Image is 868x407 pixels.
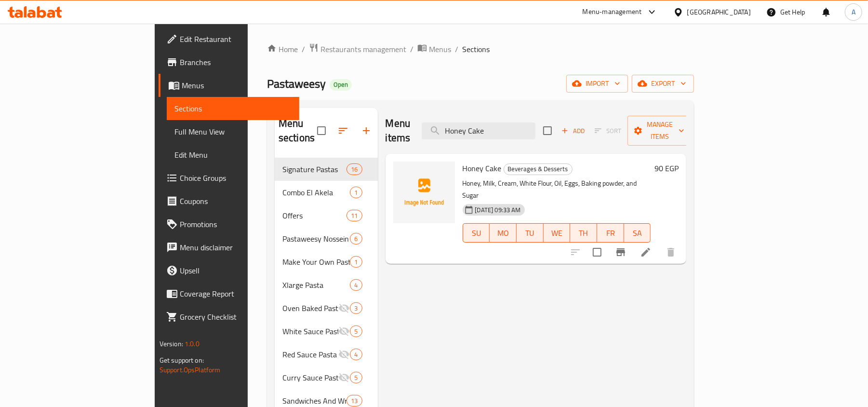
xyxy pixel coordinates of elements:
span: Signature Pastas [282,163,347,175]
li: / [455,43,458,55]
span: Select to update [587,242,607,262]
div: Curry Sauce Pasta [282,372,338,383]
span: 1.0.0 [185,338,200,350]
button: Add section [355,119,378,142]
div: Oven Baked Pasta [282,302,338,314]
button: delete [659,241,682,264]
button: export [632,75,694,93]
span: Make Your Own Pasta [282,256,350,268]
span: Coverage Report [180,288,292,299]
input: search [422,122,535,139]
span: 6 [350,234,361,244]
a: Grocery Checklist [159,305,300,328]
div: Combo El Akela1 [275,181,378,204]
span: Add [560,125,586,136]
button: Branch-specific-item [609,241,632,264]
span: export [640,78,686,90]
span: Pastaweesy Nossein [282,233,350,244]
div: items [350,302,362,314]
div: Open [330,79,352,91]
button: TU [517,223,544,243]
span: 11 [347,211,361,220]
div: Oven Baked Pasta3 [275,297,378,320]
a: Coupons [159,190,300,213]
a: Choice Groups [159,166,300,190]
span: Get support on: [160,354,204,366]
span: 1 [350,188,361,197]
div: items [350,187,362,198]
button: SU [463,223,490,243]
button: Manage items [628,116,692,146]
span: Select section first [588,123,628,138]
svg: Inactive section [338,302,350,314]
div: White Sauce Pasta5 [275,320,378,343]
span: WE [548,226,567,240]
span: MO [494,226,513,240]
div: Red Sauce Pasta4 [275,343,378,366]
div: items [350,279,362,291]
div: Make Your Own Pasta1 [275,250,378,273]
span: TH [574,226,593,240]
div: items [347,395,362,407]
a: Branches [159,51,300,74]
span: A [852,7,855,17]
div: Pastaweesy Nossein6 [275,227,378,250]
span: Open [330,81,352,89]
span: 1 [350,258,361,267]
span: SA [628,226,647,240]
a: Support.OpsPlatform [160,364,221,376]
p: Honey, Milk, Cream, White Flour, Oil, Eggs, Baking powder, and Sugar [463,177,651,202]
button: Add [558,123,588,138]
div: Sandwiches And Wraps [282,395,347,407]
span: Choice Groups [180,172,292,184]
span: 4 [350,281,361,290]
span: Version: [160,338,183,350]
span: Sections [462,43,490,55]
li: / [302,43,305,55]
div: items [350,326,362,337]
button: WE [544,223,571,243]
nav: breadcrumb [267,43,694,55]
span: Manage items [635,119,684,143]
span: Combo El Akela [282,187,350,198]
a: Menus [417,43,451,55]
span: Xlarge Pasta [282,279,350,291]
span: Beverages & Desserts [504,163,572,175]
span: Grocery Checklist [180,311,292,323]
button: import [566,75,628,93]
span: Pastaweesy [267,73,326,95]
a: Promotions [159,213,300,236]
span: Select section [537,121,558,141]
span: Edit Menu [174,149,292,161]
a: Edit menu item [640,246,652,258]
div: items [350,256,362,268]
li: / [410,43,414,55]
span: import [574,78,620,90]
span: 13 [347,396,361,406]
button: SA [624,223,651,243]
span: FR [601,226,620,240]
span: Branches [180,56,292,68]
span: Offers [282,210,347,221]
span: Honey Cake [463,161,502,176]
div: Offers11 [275,204,378,227]
svg: Inactive section [338,372,350,383]
button: FR [597,223,624,243]
a: Upsell [159,259,300,282]
a: Full Menu View [167,120,300,143]
button: MO [490,223,517,243]
a: Edit Menu [167,143,300,166]
span: Sort sections [332,119,355,142]
span: Menu disclaimer [180,242,292,253]
span: Restaurants management [320,43,406,55]
span: Menus [429,43,451,55]
h2: Menu items [386,116,411,145]
div: Curry Sauce Pasta5 [275,366,378,389]
svg: Inactive section [338,326,350,337]
a: Restaurants management [309,43,406,55]
a: Menu disclaimer [159,236,300,259]
span: Full Menu View [174,126,292,137]
a: Sections [167,97,300,120]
